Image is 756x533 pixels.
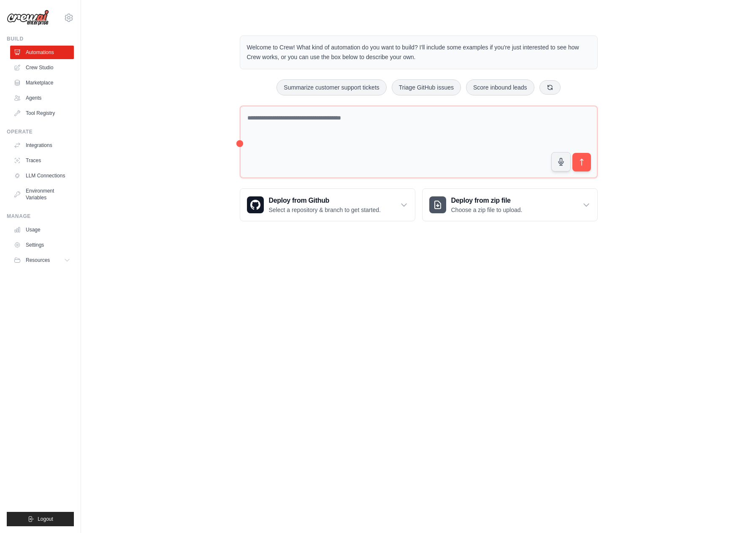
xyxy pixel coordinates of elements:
[7,35,74,42] div: Build
[10,154,74,167] a: Traces
[466,79,534,95] button: Score inbound leads
[26,257,50,264] span: Resources
[38,516,53,522] span: Logout
[10,184,74,204] a: Environment Variables
[7,213,74,220] div: Manage
[269,196,381,206] h3: Deploy from Github
[7,10,49,26] img: Logo
[10,76,74,90] a: Marketplace
[10,139,74,152] a: Integrations
[10,61,74,74] a: Crew Studio
[10,223,74,237] a: Usage
[276,79,386,95] button: Summarize customer support tickets
[451,196,523,206] h3: Deploy from zip file
[10,91,74,105] a: Agents
[10,169,74,182] a: LLM Connections
[392,79,461,95] button: Triage GitHub issues
[10,238,74,252] a: Settings
[10,106,74,120] a: Tool Registry
[269,206,381,214] p: Select a repository & branch to get started.
[7,128,74,135] div: Operate
[451,206,523,214] p: Choose a zip file to upload.
[247,43,591,62] p: Welcome to Crew! What kind of automation do you want to build? I'll include some examples if you'...
[10,253,74,267] button: Resources
[7,512,74,526] button: Logout
[10,46,74,59] a: Automations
